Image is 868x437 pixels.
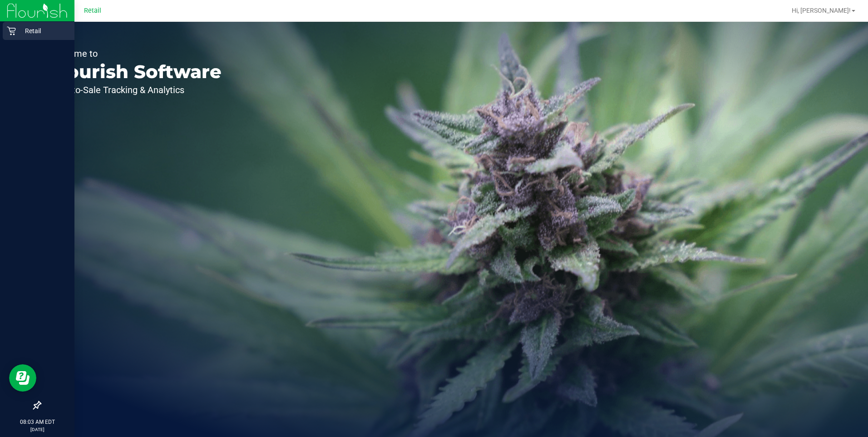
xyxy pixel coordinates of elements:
p: 08:03 AM EDT [4,418,70,426]
p: Seed-to-Sale Tracking & Analytics [49,85,222,94]
p: Welcome to [49,49,222,58]
span: Hi, [PERSON_NAME]! [792,7,851,14]
p: [DATE] [4,426,70,433]
p: Retail [16,25,70,36]
span: Retail [84,7,101,15]
inline-svg: Retail [7,26,16,35]
p: Flourish Software [49,63,222,81]
iframe: Resource center [9,364,36,392]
